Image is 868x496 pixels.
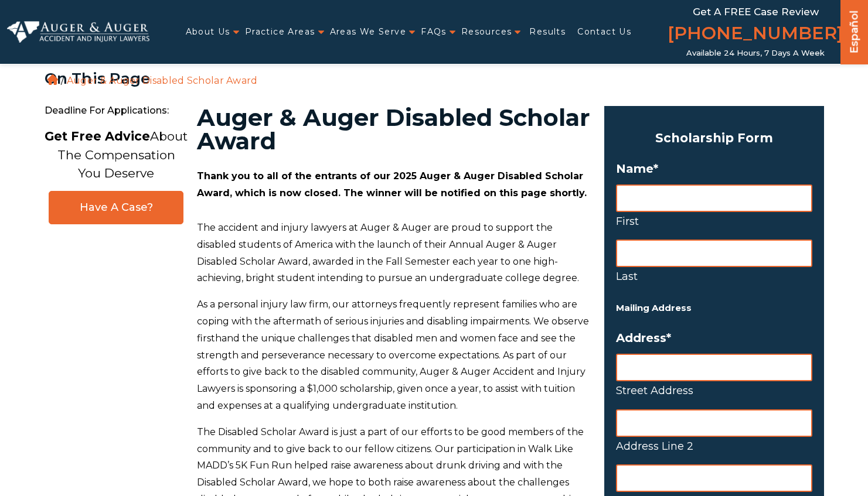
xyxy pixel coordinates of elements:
[529,20,566,44] a: Results
[616,437,812,456] label: Address Line 2
[197,170,587,199] strong: Thank you to all of the entrants of our 2025 Auger & Auger Disabled Scholar Award, which is now c...
[616,331,812,345] label: Address
[616,300,812,316] h5: Mailing Address
[45,129,150,143] strong: Get Free Advice
[47,74,58,85] a: Home
[693,6,819,18] span: Get a FREE Case Review
[577,20,631,44] a: Contact Us
[49,191,183,224] a: Have A Case?
[197,220,590,287] p: The accident and injury lawyers at Auger & Auger are proud to support the disabled students of Am...
[461,20,512,44] a: Resources
[64,75,261,86] li: Auger & Auger Disabled Scholar Award
[616,162,812,176] label: Name
[421,20,447,44] a: FAQs
[330,20,407,44] a: Areas We Serve
[7,21,149,43] img: Auger & Auger Accident and Injury Lawyers Logo
[245,20,315,44] a: Practice Areas
[668,20,843,49] a: [PHONE_NUMBER]
[616,267,812,286] label: Last
[197,106,590,153] h1: Auger & Auger Disabled Scholar Award
[45,127,188,183] p: About The Compensation You Deserve
[616,127,812,149] h3: Scholarship Form
[45,99,188,123] span: Deadline for Applications:
[616,381,812,400] label: Street Address
[186,20,230,44] a: About Us
[61,201,171,214] span: Have A Case?
[686,49,825,58] span: Available 24 Hours, 7 Days a Week
[616,212,812,231] label: First
[197,296,590,415] p: As a personal injury law firm, our attorneys frequently represent families who are coping with th...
